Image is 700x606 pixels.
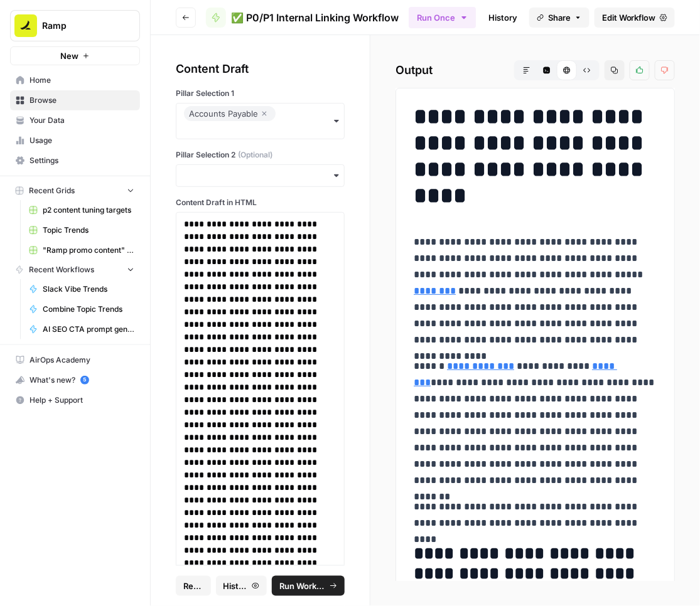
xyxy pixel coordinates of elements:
span: "Ramp promo content" generator -> Publish Sanity updates [43,245,134,256]
a: Combine Topic Trends [23,299,140,319]
button: Workspace: Ramp [10,10,140,41]
span: Slack Vibe Trends [43,284,134,295]
a: Home [10,70,140,90]
span: Combine Topic Trends [43,304,134,315]
span: AirOps Academy [30,354,134,366]
div: What's new? [11,371,139,390]
span: Run Workflow [279,580,326,592]
a: Usage [10,130,140,151]
a: AI SEO CTA prompt generator [23,319,140,339]
span: AI SEO CTA prompt generator [43,324,134,335]
button: Help + Support [10,390,140,410]
div: Content Draft [176,60,345,78]
button: Accounts Payable [176,103,345,139]
h2: Output [396,60,675,80]
a: AirOps Academy [10,350,140,370]
span: Share [548,11,571,24]
span: Recent Grids [29,185,75,196]
div: Accounts Payable [189,106,271,121]
label: Content Draft in HTML [176,197,345,208]
button: History [216,576,267,596]
span: Ramp [42,19,118,32]
span: Edit Workflow [602,11,656,24]
a: Browse [10,90,140,110]
a: Your Data [10,110,140,130]
a: "Ramp promo content" generator -> Publish Sanity updates [23,240,140,260]
span: Recent Workflows [29,264,94,275]
img: Ramp Logo [14,14,37,37]
span: Help + Support [30,395,134,406]
text: 5 [83,377,86,383]
a: p2 content tuning targets [23,200,140,220]
button: Run Workflow [272,576,345,596]
span: (Optional) [238,149,272,161]
button: Recent Grids [10,181,140,200]
a: History [481,8,525,28]
span: Home [30,75,134,86]
button: Share [529,8,590,28]
button: Run Once [409,7,476,28]
span: Settings [30,155,134,166]
span: Browse [30,95,134,106]
button: What's new? 5 [10,370,140,390]
button: Reset [176,576,211,596]
a: Settings [10,151,140,171]
button: New [10,46,140,65]
span: Your Data [30,115,134,126]
span: Reset [183,580,203,592]
a: Topic Trends [23,220,140,240]
a: 5 [80,376,89,385]
a: Slack Vibe Trends [23,279,140,299]
button: Recent Workflows [10,260,140,279]
label: Pillar Selection 1 [176,88,345,99]
a: ✅ P0/P1 Internal Linking Workflow [206,8,399,28]
span: New [60,50,78,62]
span: History [223,580,248,592]
span: Usage [30,135,134,146]
label: Pillar Selection 2 [176,149,345,161]
a: Edit Workflow [595,8,675,28]
span: ✅ P0/P1 Internal Linking Workflow [231,10,399,25]
span: Topic Trends [43,225,134,236]
span: p2 content tuning targets [43,205,134,216]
